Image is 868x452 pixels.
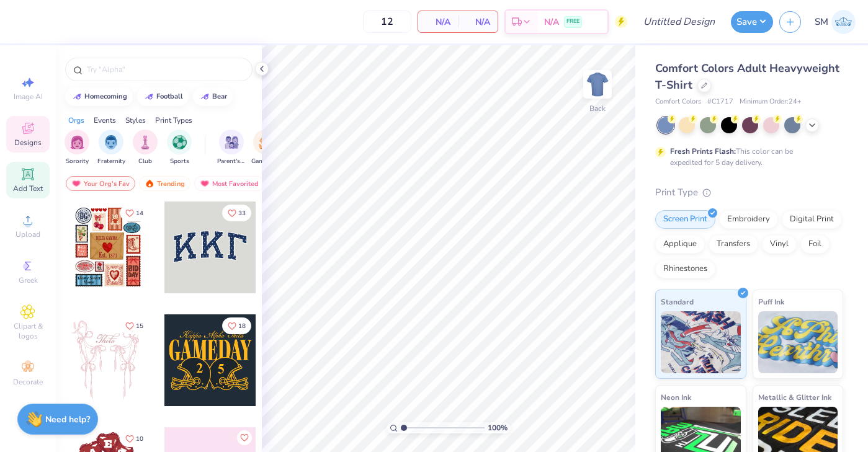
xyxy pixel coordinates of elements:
[65,130,89,166] div: filter for Sorority
[66,157,89,166] span: Sorority
[566,17,579,26] span: FREE
[831,10,856,34] img: Sofia Monterrey
[167,130,192,166] button: filter button
[16,229,40,239] span: Upload
[94,115,116,126] div: Events
[709,235,758,254] div: Transfers
[237,430,252,445] button: Like
[251,130,280,166] button: filter button
[217,157,246,166] span: Parent's Weekend
[225,135,239,149] img: Parent's Weekend Image
[120,430,149,447] button: Like
[740,97,802,107] span: Minimum Order: 24 +
[731,11,773,33] button: Save
[661,295,694,308] span: Standard
[222,317,251,334] button: Like
[45,414,90,425] strong: Need help?
[661,391,691,404] span: Neon Ink
[815,10,856,34] a: SM
[65,130,89,166] button: filter button
[465,16,490,29] span: N/A
[156,93,183,100] div: football
[217,130,246,166] button: filter button
[670,146,823,168] div: This color can be expedited for 5 day delivery.
[707,97,733,107] span: # C1717
[194,176,264,191] div: Most Favorited
[589,103,606,114] div: Back
[138,135,152,149] img: Club Image
[200,93,210,100] img: trend_line.gif
[585,72,610,97] img: Back
[139,176,190,191] div: Trending
[133,130,158,166] button: filter button
[14,92,43,102] span: Image AI
[251,157,280,166] span: Game Day
[136,323,143,329] span: 15
[145,179,154,188] img: trending.gif
[212,93,227,100] div: bear
[6,321,50,341] span: Clipart & logos
[762,235,797,254] div: Vinyl
[133,130,158,166] div: filter for Club
[670,146,736,156] strong: Fresh Prints Flash:
[217,130,246,166] div: filter for Parent's Weekend
[120,205,149,221] button: Like
[155,115,192,126] div: Print Types
[251,130,280,166] div: filter for Game Day
[488,422,508,433] span: 100 %
[719,210,778,229] div: Embroidery
[758,391,831,404] span: Metallic & Glitter Ink
[655,61,839,92] span: Comfort Colors Adult Heavyweight T-Shirt
[655,235,705,254] div: Applique
[758,295,784,308] span: Puff Ink
[136,210,143,216] span: 14
[655,97,701,107] span: Comfort Colors
[120,317,149,334] button: Like
[655,185,843,200] div: Print Type
[14,138,42,148] span: Designs
[238,323,246,329] span: 18
[13,184,43,193] span: Add Text
[97,130,125,166] div: filter for Fraternity
[66,176,135,191] div: Your Org's Fav
[200,179,210,188] img: most_fav.gif
[19,275,38,285] span: Greek
[655,260,715,278] div: Rhinestones
[259,135,273,149] img: Game Day Image
[172,135,187,149] img: Sports Image
[363,11,411,33] input: – –
[633,9,725,34] input: Untitled Design
[655,210,715,229] div: Screen Print
[97,157,125,166] span: Fraternity
[13,377,43,387] span: Decorate
[544,16,559,29] span: N/A
[138,157,152,166] span: Club
[170,157,189,166] span: Sports
[222,205,251,221] button: Like
[97,130,125,166] button: filter button
[426,16,450,29] span: N/A
[167,130,192,166] div: filter for Sports
[65,87,133,106] button: homecoming
[661,311,741,373] img: Standard
[800,235,830,254] div: Foil
[86,63,244,76] input: Try "Alpha"
[758,311,838,373] img: Puff Ink
[125,115,146,126] div: Styles
[136,436,143,442] span: 10
[84,93,127,100] div: homecoming
[68,115,84,126] div: Orgs
[137,87,189,106] button: football
[72,93,82,100] img: trend_line.gif
[238,210,246,216] span: 33
[193,87,233,106] button: bear
[144,93,154,100] img: trend_line.gif
[71,179,81,188] img: most_fav.gif
[104,135,118,149] img: Fraternity Image
[70,135,84,149] img: Sorority Image
[815,15,828,29] span: SM
[782,210,842,229] div: Digital Print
